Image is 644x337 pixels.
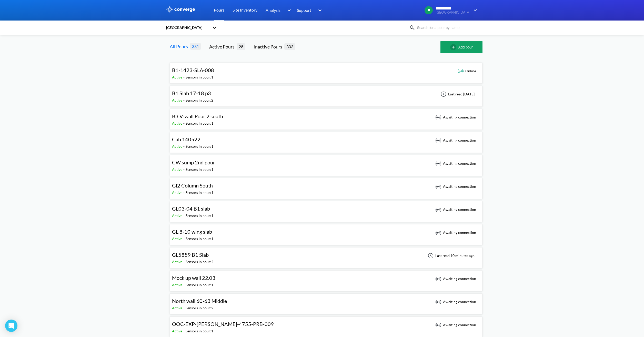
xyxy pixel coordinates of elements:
[186,74,213,80] div: Sensors in pour: 1
[435,137,441,143] img: awaiting_connection_icon.svg
[172,321,274,327] span: OOC-EXP-[PERSON_NAME]-4755-PRB-009
[183,121,186,125] span: -
[172,159,215,165] span: CW sump 2nd pour
[172,136,200,142] span: Cab 140522
[186,259,213,265] div: Sensors in pour: 2
[183,144,186,148] span: -
[435,276,476,282] div: Awaiting connection
[172,90,211,96] span: B1 Slab 17-18 p3
[186,328,213,334] div: Sensors in pour: 1
[183,283,186,287] span: -
[458,68,476,74] div: Online
[170,299,482,304] a: North wall 60-63 MiddleActive-Sensors in pour:2 Awaiting connection
[172,98,183,102] span: Active
[284,43,295,50] span: 303
[450,44,458,50] img: add-circle-outline.svg
[435,322,441,328] img: awaiting_connection_icon.svg
[183,306,186,310] span: -
[172,306,183,310] span: Active
[172,260,183,264] span: Active
[172,283,183,287] span: Active
[183,75,186,79] span: -
[170,68,482,73] a: B1-1423-SLA-008Active-Sensors in pour:1 Online
[186,282,213,288] div: Sensors in pour: 1
[172,229,212,235] span: GL 8-10 wing slab
[170,115,482,119] a: B3 V-wall Pour 2 southActive-Sensors in pour:1 Awaiting connection
[435,230,441,236] img: awaiting_connection_icon.svg
[172,190,183,195] span: Active
[172,236,183,241] span: Active
[172,113,223,119] span: B3 V-wall Pour 2 south
[166,25,210,31] div: [GEOGRAPHIC_DATA]
[172,329,183,333] span: Active
[166,6,195,13] img: logo_ewhite.svg
[435,114,441,120] img: awaiting_connection_icon.svg
[435,299,441,305] img: awaiting_connection_icon.svg
[435,230,476,236] div: Awaiting connection
[172,75,183,79] span: Active
[186,97,213,103] div: Sensors in pour: 2
[440,41,482,53] button: Add pour
[435,114,476,120] div: Awaiting connection
[172,252,209,258] span: GL5859 B1 Slab
[172,144,183,148] span: Active
[435,137,476,143] div: Awaiting connection
[209,43,237,50] div: Active Pours
[170,276,482,281] a: Mock up wall 22.03Active-Sensors in pour:1 Awaiting connection
[170,138,482,142] a: Cab 140522Active-Sensors in pour:1 Awaiting connection
[425,253,476,259] div: Last read 10 minutes ago
[5,320,17,332] div: Open Intercom Messenger
[186,121,213,126] div: Sensors in pour: 1
[170,230,482,234] a: GL 8-10 wing slabActive-Sensors in pour:1 Awaiting connection
[435,322,476,328] div: Awaiting connection
[254,43,284,50] div: Inactive Pours
[172,67,214,73] span: B1-1423-SLA-008
[170,207,482,211] a: GL03-04 B1 slabActive-Sensors in pour:1 Awaiting connection
[186,236,213,242] div: Sensors in pour: 1
[458,68,464,74] img: online_icon.svg
[186,190,213,195] div: Sensors in pour: 1
[435,206,441,213] img: awaiting_connection_icon.svg
[172,182,213,189] span: Gl2 Column South
[170,161,482,165] a: CW sump 2nd pourActive-Sensors in pour:1 Awaiting connection
[172,275,215,281] span: Mock up wall 22.03
[237,43,245,50] span: 28
[183,98,186,102] span: -
[172,298,227,304] span: North wall 60-63 Middle
[170,92,482,96] a: B1 Slab 17-18 p3Active-Sensors in pour:2Last read [DATE]
[172,213,183,218] span: Active
[172,121,183,125] span: Active
[183,167,186,172] span: -
[170,184,482,188] a: Gl2 Column SouthActive-Sensors in pour:1 Awaiting connection
[170,322,482,327] a: OOC-EXP-[PERSON_NAME]-4755-PRB-009Active-Sensors in pour:1 Awaiting connection
[186,305,213,311] div: Sensors in pour: 2
[435,160,441,166] img: awaiting_connection_icon.svg
[435,206,476,213] div: Awaiting connection
[172,205,210,212] span: GL03-04 B1 slab
[436,11,470,14] span: [GEOGRAPHIC_DATA]
[186,167,213,172] div: Sensors in pour: 1
[435,160,476,166] div: Awaiting connection
[438,91,476,97] div: Last read [DATE]
[435,276,441,282] img: awaiting_connection_icon.svg
[266,7,280,13] span: Analysis
[470,7,478,13] img: downArrow.svg
[186,144,213,149] div: Sensors in pour: 1
[297,7,311,13] span: Support
[170,253,482,257] a: GL5859 B1 SlabActive-Sensors in pour:2Last read 10 minutes ago
[183,190,186,195] span: -
[186,213,213,219] div: Sensors in pour: 1
[190,43,201,49] span: 331
[183,236,186,241] span: -
[183,213,186,218] span: -
[172,167,183,172] span: Active
[435,183,476,190] div: Awaiting connection
[435,299,476,305] div: Awaiting connection
[183,260,186,264] span: -
[435,183,441,190] img: awaiting_connection_icon.svg
[315,7,323,13] img: downArrow.svg
[409,25,415,31] img: icon-search.svg
[183,329,186,333] span: -
[415,25,477,31] input: Search for a pour by name
[284,7,292,13] img: downArrow.svg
